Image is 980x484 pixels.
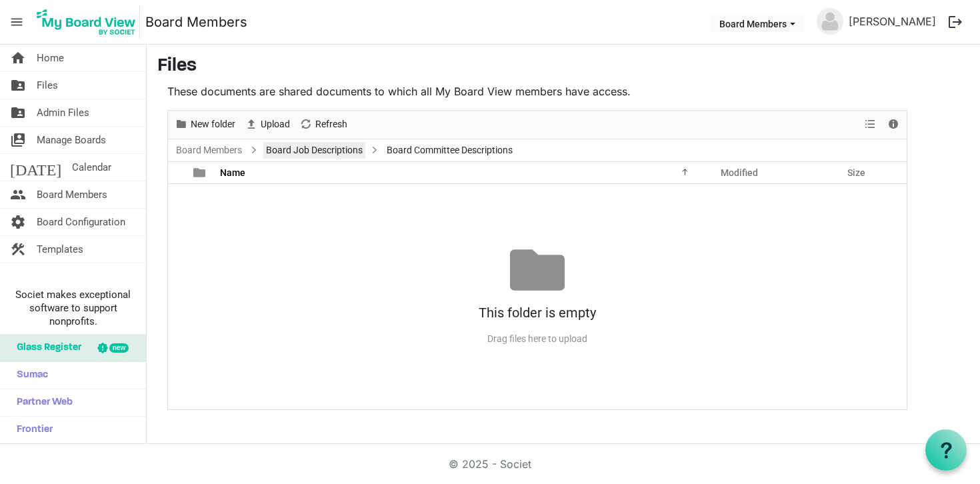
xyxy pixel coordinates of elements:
span: Board Committee Descriptions [384,142,515,159]
span: Board Configuration [37,209,125,235]
span: Glass Register [10,335,81,361]
span: home [10,45,26,71]
span: Home [37,45,64,71]
div: Drag files here to upload [168,328,907,350]
span: New folder [189,116,237,133]
a: © 2025 - Societ [449,457,531,471]
span: Board Members [37,181,107,208]
span: Admin Files [37,99,89,126]
span: Upload [259,116,291,133]
button: New folder [173,116,238,133]
button: logout [941,8,969,36]
span: Name [220,167,245,178]
span: settings [10,209,26,235]
span: Refresh [314,116,349,133]
span: Manage Boards [37,127,106,153]
button: View dropdownbutton [862,116,878,133]
span: switch_account [10,127,26,153]
span: [DATE] [10,154,61,181]
a: [PERSON_NAME] [843,8,941,35]
a: My Board View Logo [33,5,145,39]
button: Details [885,116,903,133]
button: Board Members dropdownbutton [711,14,804,33]
img: My Board View Logo [33,5,140,39]
img: no-profile-picture.svg [817,8,843,35]
div: new [109,343,129,353]
div: New folder [170,111,240,139]
span: people [10,181,26,208]
span: Societ makes exceptional software to support nonprofits. [6,288,140,328]
span: Size [847,167,865,178]
div: Upload [240,111,295,139]
a: Board Members [145,9,247,35]
button: Refresh [297,116,350,133]
div: View [859,111,882,139]
div: Details [882,111,905,139]
span: Calendar [72,154,111,181]
span: Templates [37,236,83,263]
span: folder_shared [10,72,26,99]
span: Sumac [10,362,48,389]
button: Upload [243,116,293,133]
span: Partner Web [10,389,73,416]
div: Refresh [295,111,352,139]
span: Files [37,72,58,99]
span: menu [4,9,29,35]
span: construction [10,236,26,263]
span: folder_shared [10,99,26,126]
div: This folder is empty [168,297,907,328]
h3: Files [157,55,969,78]
a: Board Members [173,142,245,159]
a: Board Job Descriptions [263,142,365,159]
span: Modified [721,167,758,178]
span: Frontier [10,417,53,443]
p: These documents are shared documents to which all My Board View members have access. [167,83,907,99]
